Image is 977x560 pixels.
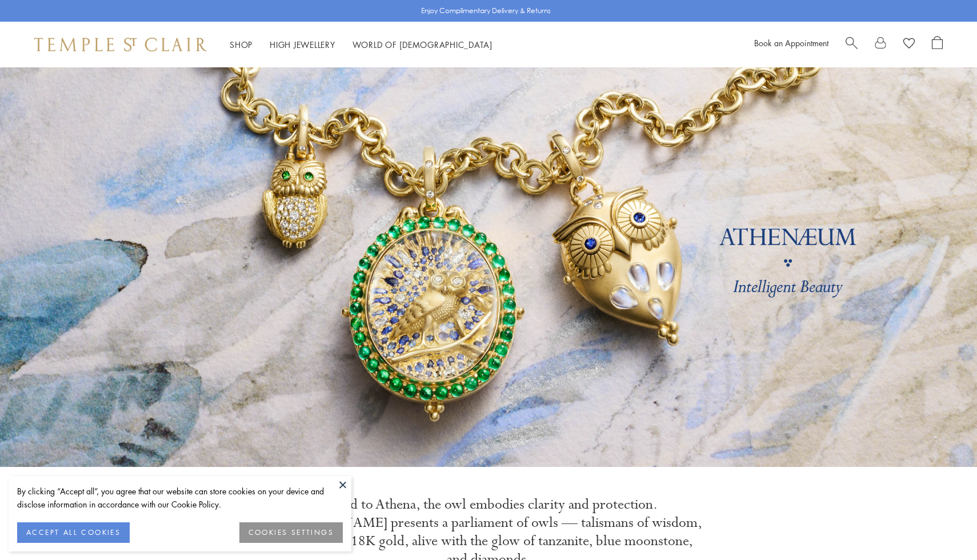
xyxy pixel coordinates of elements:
button: COOKIES SETTINGS [239,522,343,543]
iframe: Gorgias live chat messenger [920,506,966,549]
button: ACCEPT ALL COOKIES [17,522,130,543]
a: Search [846,36,858,53]
div: By clicking “Accept all”, you agree that our website can store cookies on your device and disclos... [17,485,343,511]
a: High JewelleryHigh Jewellery [270,39,335,50]
a: Open Shopping Bag [932,36,943,53]
img: Temple St. Clair [34,38,207,51]
a: ShopShop [230,39,253,50]
a: View Wishlist [903,36,915,53]
nav: Main navigation [230,38,492,52]
p: Enjoy Complimentary Delivery & Returns [421,5,551,17]
a: Book an Appointment [754,37,828,49]
a: World of [DEMOGRAPHIC_DATA]World of [DEMOGRAPHIC_DATA] [353,39,492,50]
